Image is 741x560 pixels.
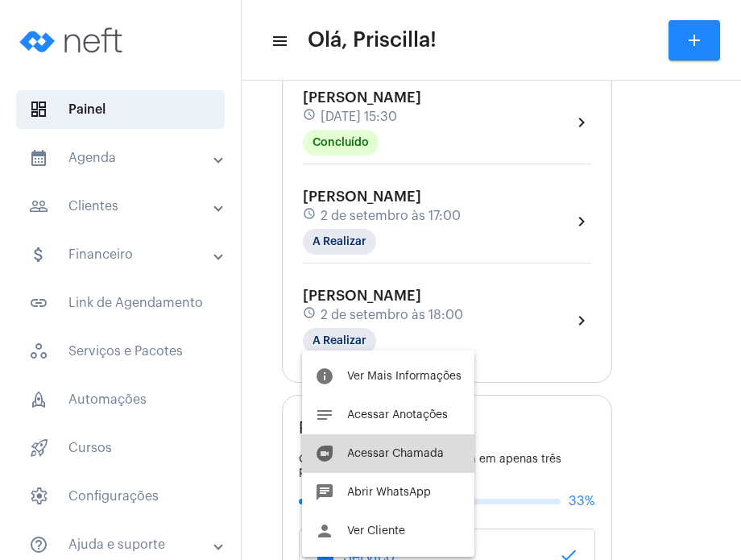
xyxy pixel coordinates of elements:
span: Ver Cliente [347,525,405,537]
span: Ver Mais Informações [347,371,462,382]
mat-icon: notes [315,405,334,425]
mat-icon: duo [315,444,334,463]
span: Acessar Chamada [347,448,444,459]
mat-icon: chat [315,483,334,502]
mat-icon: person [315,521,334,541]
span: Acessar Anotações [347,409,448,421]
mat-icon: info [315,367,334,386]
span: Abrir WhatsApp [347,487,431,498]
